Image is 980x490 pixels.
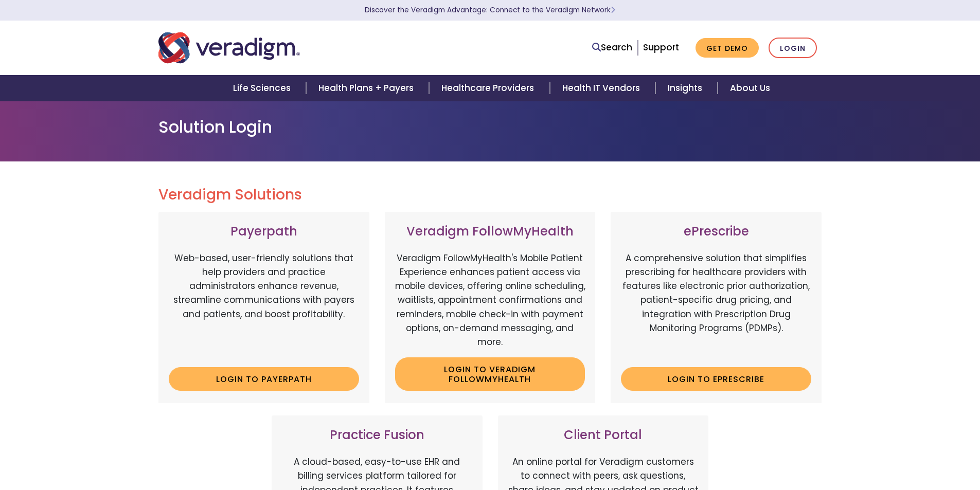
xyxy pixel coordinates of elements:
a: Health Plans + Payers [306,75,429,101]
h3: Veradigm FollowMyHealth [395,224,585,239]
h3: Client Portal [508,428,699,443]
a: Insights [655,75,718,101]
h2: Veradigm Solutions [158,186,822,204]
a: Health IT Vendors [550,75,655,101]
p: A comprehensive solution that simplifies prescribing for healthcare providers with features like ... [621,251,811,359]
a: Login to Payerpath [169,367,359,391]
a: Healthcare Providers [429,75,549,101]
h3: Practice Fusion [282,428,472,443]
a: Get Demo [696,38,759,58]
a: Login to ePrescribe [621,367,811,391]
a: Search [592,41,632,55]
a: Login to Veradigm FollowMyHealth [395,357,585,391]
p: Veradigm FollowMyHealth's Mobile Patient Experience enhances patient access via mobile devices, o... [395,251,585,349]
h3: Payerpath [169,224,359,239]
a: About Us [718,75,782,101]
p: Web-based, user-friendly solutions that help providers and practice administrators enhance revenu... [169,251,359,359]
img: Veradigm logo [158,31,300,65]
h3: ePrescribe [621,224,811,239]
a: Discover the Veradigm Advantage: Connect to the Veradigm NetworkLearn More [365,5,615,15]
a: Support [643,41,679,53]
a: Login [769,38,817,59]
span: Learn More [611,5,615,15]
h1: Solution Login [158,117,822,137]
a: Life Sciences [221,75,306,101]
